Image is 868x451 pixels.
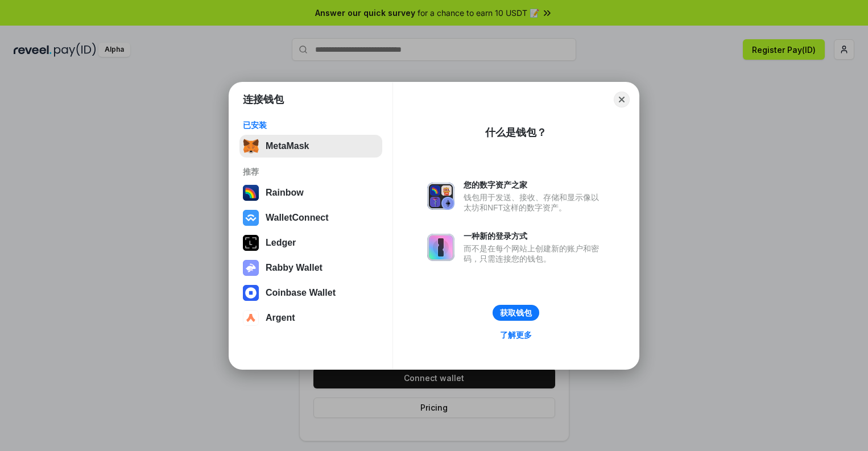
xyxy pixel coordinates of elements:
img: svg+xml,%3Csvg%20xmlns%3D%22http%3A%2F%2Fwww.w3.org%2F2000%2Fsvg%22%20fill%3D%22none%22%20viewBox... [243,260,259,276]
a: 了解更多 [493,328,539,342]
div: Rainbow [266,188,304,198]
img: svg+xml,%3Csvg%20xmlns%3D%22http%3A%2F%2Fwww.w3.org%2F2000%2Fsvg%22%20width%3D%2228%22%20height%3... [243,235,259,251]
div: 获取钱包 [500,308,532,318]
div: 了解更多 [500,330,532,340]
button: WalletConnect [239,206,382,229]
div: 您的数字资产之家 [464,180,605,190]
div: 而不是在每个网站上创建新的账户和密码，只需连接您的钱包。 [464,243,605,264]
button: Rabby Wallet [239,256,382,279]
img: svg+xml,%3Csvg%20width%3D%22120%22%20height%3D%22120%22%20viewBox%3D%220%200%20120%20120%22%20fil... [243,185,259,201]
img: svg+xml,%3Csvg%20fill%3D%22none%22%20height%3D%2233%22%20viewBox%3D%220%200%2035%2033%22%20width%... [243,138,259,154]
div: 推荐 [243,167,379,177]
button: Coinbase Wallet [239,282,382,304]
button: 获取钱包 [493,305,539,321]
div: 一种新的登录方式 [464,231,605,241]
div: Argent [266,313,295,323]
img: svg+xml,%3Csvg%20width%3D%2228%22%20height%3D%2228%22%20viewBox%3D%220%200%2028%2028%22%20fill%3D... [243,310,259,326]
img: svg+xml,%3Csvg%20width%3D%2228%22%20height%3D%2228%22%20viewBox%3D%220%200%2028%2028%22%20fill%3D... [243,285,259,301]
div: 什么是钱包？ [485,126,547,139]
button: Close [614,92,630,107]
button: Argent [239,307,382,329]
div: MetaMask [266,141,309,151]
button: Rainbow [239,181,382,204]
div: 钱包用于发送、接收、存储和显示像以太坊和NFT这样的数字资产。 [464,192,605,213]
img: svg+xml,%3Csvg%20xmlns%3D%22http%3A%2F%2Fwww.w3.org%2F2000%2Fsvg%22%20fill%3D%22none%22%20viewBox... [427,234,454,261]
div: Ledger [266,238,296,248]
button: Ledger [239,231,382,254]
div: Coinbase Wallet [266,288,336,298]
img: svg+xml,%3Csvg%20xmlns%3D%22http%3A%2F%2Fwww.w3.org%2F2000%2Fsvg%22%20fill%3D%22none%22%20viewBox... [427,183,454,210]
img: svg+xml,%3Csvg%20width%3D%2228%22%20height%3D%2228%22%20viewBox%3D%220%200%2028%2028%22%20fill%3D... [243,210,259,226]
div: WalletConnect [266,213,329,223]
h1: 连接钱包 [243,93,284,106]
button: MetaMask [239,135,382,158]
div: Rabby Wallet [266,263,323,273]
div: 已安装 [243,120,379,130]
